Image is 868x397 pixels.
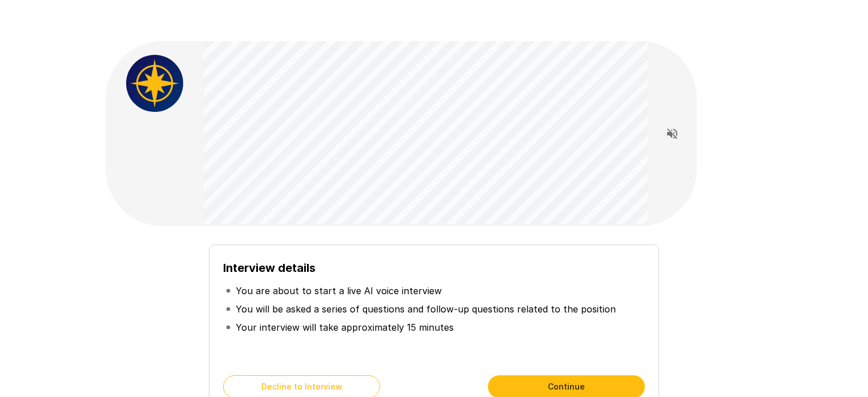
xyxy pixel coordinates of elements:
p: You are about to start a live AI voice interview [236,284,442,298]
b: Interview details [223,261,316,275]
img: mariner_avatar.png [126,55,183,112]
p: You will be asked a series of questions and follow-up questions related to the position [236,302,616,316]
p: Your interview will take approximately 15 minutes [236,320,454,334]
button: Read questions aloud [661,122,684,145]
